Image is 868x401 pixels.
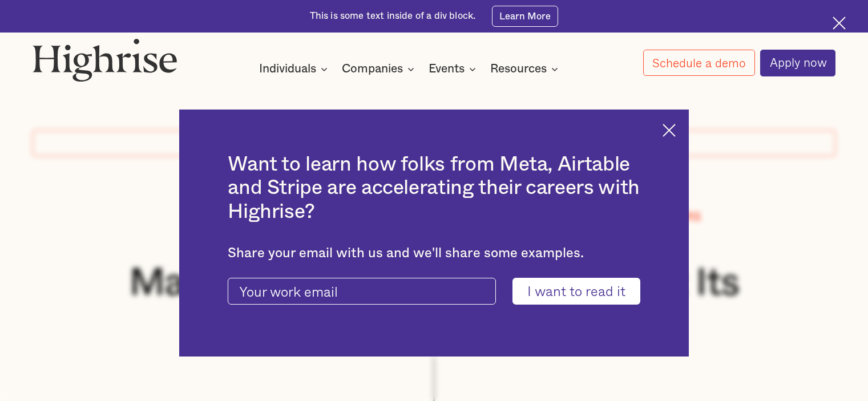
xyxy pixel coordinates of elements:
input: I want to read it [512,278,640,305]
div: Share your email with us and we'll share some examples. [228,245,640,261]
input: Your work email [228,278,496,305]
img: Cross icon [663,124,676,137]
a: Schedule a demo [643,50,755,76]
div: Individuals [259,62,331,76]
div: Resources [490,62,547,76]
img: Cross icon [833,17,846,30]
h2: Want to learn how folks from Meta, Airtable and Stripe are accelerating their careers with Highrise? [228,153,640,224]
div: Individuals [259,62,316,76]
img: Highrise logo [33,38,177,82]
div: Companies [342,62,403,76]
form: current-ascender-blog-article-modal-form [228,278,640,305]
div: Resources [490,62,562,76]
a: Learn More [492,6,559,26]
a: Apply now [760,50,835,76]
div: This is some text inside of a div block. [310,10,476,23]
div: Events [429,62,465,76]
div: Events [429,62,479,76]
div: Companies [342,62,418,76]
